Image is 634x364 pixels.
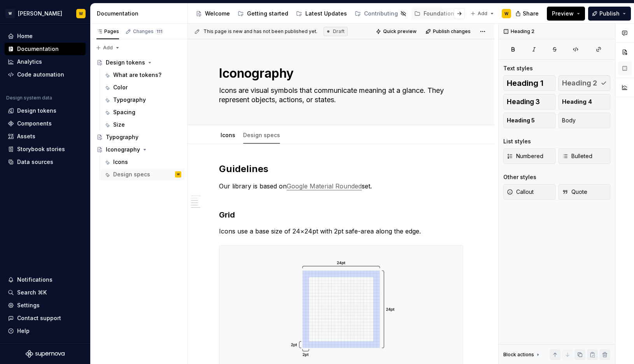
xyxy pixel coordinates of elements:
button: Quote [559,184,611,200]
a: Google Material Rounded [287,182,362,190]
div: Storybook stories [17,145,65,153]
div: Getting started [247,10,288,17]
button: Body [559,113,611,128]
a: Iconography [93,143,184,156]
a: Spacing [101,106,184,118]
div: Home [17,32,33,40]
div: Block actions [503,349,541,360]
button: Publish [588,7,631,21]
span: Publish [599,10,620,17]
div: Welcome [205,10,230,17]
svg: Supernova Logo [26,350,65,358]
a: Analytics [5,56,86,68]
div: Foundations [424,10,457,17]
a: Design tokens [93,56,184,69]
p: Icons use a base size of 24×24pt with 2pt safe-area along the edge. [219,226,463,236]
span: Add [478,10,487,17]
div: Color [113,84,128,91]
span: This page is new and has not been published yet. [203,28,317,35]
a: Design specsW [101,168,184,181]
button: Help [5,325,86,337]
span: Heading 4 [562,98,592,106]
span: Publish changes [433,28,471,35]
span: Body [562,117,576,124]
div: Text styles [503,64,533,72]
div: Contact support [17,314,61,322]
button: Heading 4 [559,94,611,110]
div: Typography [113,96,146,104]
div: W [79,10,83,17]
a: What are tokens? [101,69,184,81]
a: Typography [93,131,184,143]
textarea: Icons are visual symbols that communicate meaning at a glance. They represent objects, actions, o... [217,84,462,106]
button: Callout [503,184,555,200]
div: Design system data [6,95,52,101]
div: Search ⌘K [17,289,47,296]
button: Quick preview [373,26,420,37]
div: What are tokens? [113,71,161,79]
a: Design specs [243,132,280,138]
button: Share [511,7,544,21]
div: Contributing [364,10,398,17]
button: Heading 5 [503,113,555,128]
a: Contributing [352,7,410,20]
textarea: Iconography [217,64,462,83]
div: Design tokens [106,59,145,66]
div: Notifications [17,276,53,284]
button: Bulleted [559,148,611,164]
div: Other styles [503,173,536,181]
div: Size [113,121,125,129]
span: Numbered [507,152,543,160]
a: Home [5,30,86,42]
span: Heading 1 [507,79,543,87]
button: Publish changes [423,26,474,37]
a: Code automation [5,68,86,81]
a: Icons [221,132,235,138]
div: Analytics [17,58,42,66]
div: List styles [503,138,531,145]
a: Documentation [5,43,86,55]
a: Storybook stories [5,143,86,155]
span: Add [103,45,113,51]
h2: Guidelines [219,163,463,175]
h3: Grid [219,209,463,220]
span: Draft [333,28,345,35]
span: Heading 3 [507,98,540,106]
span: Callout [507,188,534,196]
div: Design specs [113,171,150,178]
div: Latest Updates [305,10,347,17]
a: Components [5,117,86,130]
span: Share [523,10,539,17]
button: Preview [547,7,585,21]
a: Typography [101,94,184,106]
a: Size [101,118,184,131]
a: Color [101,81,184,94]
div: Documentation [17,45,59,53]
a: Getting started [235,7,291,20]
div: Block actions [503,352,534,358]
button: Add [93,42,123,53]
div: Icons [113,158,128,166]
p: Our library is based on set. [219,181,463,200]
div: Spacing [113,108,135,116]
a: Latest Updates [293,7,350,20]
button: Heading 1 [503,75,555,91]
div: W [177,171,180,178]
a: Data sources [5,156,86,168]
div: Page tree [193,6,466,21]
div: Changes [133,28,163,35]
span: Quote [562,188,587,196]
a: Icons [101,156,184,168]
button: Add [468,8,497,19]
div: Documentation [97,10,184,17]
div: Icons [217,127,238,143]
button: Contact support [5,312,86,324]
div: Components [17,120,52,127]
div: Pages [96,28,119,35]
div: Design specs [240,127,283,143]
span: Bulleted [562,152,592,160]
span: Quick preview [383,28,417,35]
button: W[PERSON_NAME]W [2,5,89,22]
div: W [5,9,15,18]
button: Notifications [5,273,86,286]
